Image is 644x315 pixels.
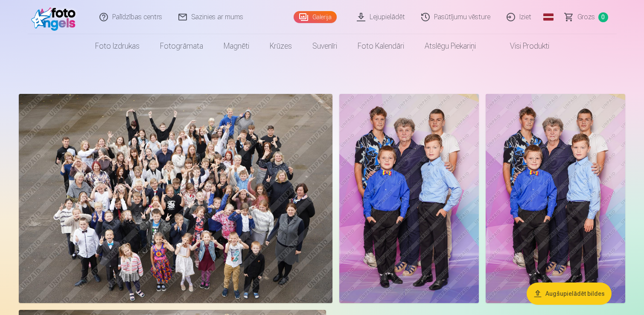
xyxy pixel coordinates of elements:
[294,11,337,23] a: Galerija
[414,34,486,58] a: Atslēgu piekariņi
[347,34,414,58] a: Foto kalendāri
[302,34,347,58] a: Suvenīri
[527,283,612,305] button: Augšupielādēt bildes
[577,12,595,22] span: Grozs
[85,34,150,58] a: Foto izdrukas
[31,3,80,31] img: /fa1
[150,34,213,58] a: Fotogrāmata
[259,34,302,58] a: Krūzes
[598,12,608,22] span: 0
[486,34,559,58] a: Visi produkti
[213,34,259,58] a: Magnēti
